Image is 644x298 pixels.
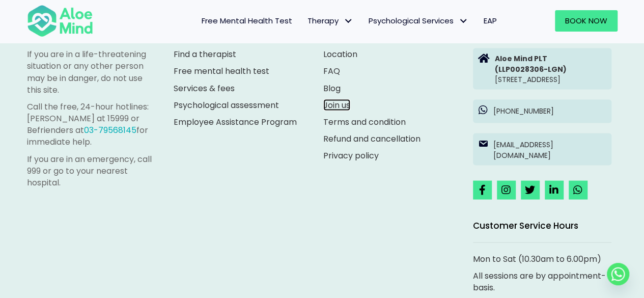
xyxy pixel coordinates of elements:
[473,48,611,89] a: Aloe Mind PLT(LLP0028306-LGN)[STREET_ADDRESS]
[473,133,611,165] a: [EMAIL_ADDRESS][DOMAIN_NAME]
[473,99,611,123] a: [PHONE_NUMBER]
[27,153,153,188] p: If you are in an emergency, call 999 or go to your nearest hospital.
[323,132,421,144] a: Refund and cancellation
[341,14,356,29] span: Therapy: submenu
[174,65,269,76] a: Free mental health test
[565,15,607,26] span: Book Now
[369,15,468,26] span: Psychological Services
[323,65,340,76] a: FAQ
[106,10,505,32] nav: Menu
[473,269,611,293] p: All sessions are by appointment-basis.
[607,263,629,285] a: Whatsapp
[174,82,235,94] a: Services & fees
[323,82,341,94] a: Blog
[473,253,611,264] p: Mon to Sat (10.30am to 6.00pm)
[493,139,606,160] p: [EMAIL_ADDRESS][DOMAIN_NAME]
[476,10,505,32] a: EAP
[174,48,236,60] a: Find a therapist
[323,116,406,127] a: Terms and condition
[361,10,476,32] a: Psychological ServicesPsychological Services: submenu
[300,10,361,32] a: TherapyTherapy: submenu
[493,105,606,116] p: [PHONE_NUMBER]
[174,99,279,111] a: Psychological assessment
[323,48,357,60] a: Location
[84,124,136,136] a: 03-79568145
[456,14,471,29] span: Psychological Services: submenu
[307,15,353,26] span: Therapy
[27,48,153,95] p: If you are in a life-threatening situation or any other person may be in danger, do not use this ...
[174,116,297,127] a: Employee Assistance Program
[323,149,379,161] a: Privacy policy
[495,53,606,84] p: [STREET_ADDRESS]
[323,99,350,111] a: Join us
[202,15,292,26] span: Free Mental Health Test
[484,15,497,26] span: EAP
[27,4,93,38] img: Aloe mind Logo
[194,10,300,32] a: Free Mental Health Test
[495,53,547,63] strong: Aloe Mind PLT
[555,10,618,32] a: Book Now
[495,64,567,74] strong: (LLP0028306-LGN)
[473,219,578,231] span: Customer Service Hours
[27,100,153,148] p: Call the free, 24-hour hotlines: [PERSON_NAME] at 15999 or Befrienders at for immediate help.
